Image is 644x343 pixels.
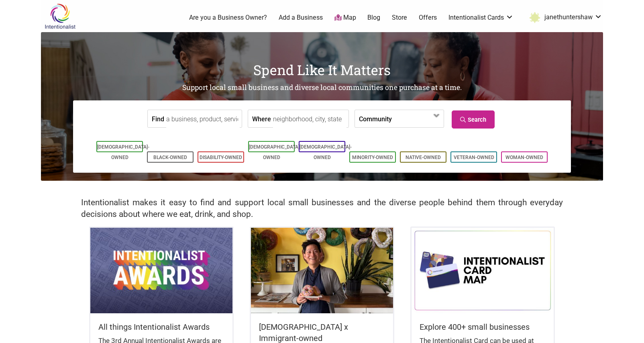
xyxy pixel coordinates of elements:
a: [DEMOGRAPHIC_DATA]-Owned [249,144,301,160]
label: Find [152,110,164,127]
a: Offers [419,13,437,22]
img: Intentionalist Card Map [412,228,554,313]
h5: Explore 400+ small businesses [420,321,546,333]
a: Minority-Owned [352,155,393,160]
label: Community [359,110,392,127]
a: [DEMOGRAPHIC_DATA]-Owned [97,144,149,160]
input: neighborhood, city, state [273,110,346,128]
img: King Donuts - Hong Chhuor [251,228,393,313]
a: Black-Owned [153,155,187,160]
h1: Spend Like It Matters [41,60,603,80]
a: Intentionalist Cards [448,13,514,22]
a: Are you a Business Owner? [189,13,267,22]
h2: Support local small business and diverse local communities one purchase at a time. [41,83,603,93]
a: Add a Business [279,13,323,22]
a: Veteran-Owned [454,155,494,160]
a: janethuntershaw [525,10,602,25]
h5: All things Intentionalist Awards [98,321,224,333]
a: Search [452,110,495,129]
label: Where [252,110,271,127]
a: [DEMOGRAPHIC_DATA]-Owned [300,144,352,160]
img: Intentionalist [41,3,79,29]
a: Store [392,13,407,22]
img: Intentionalist Awards [90,228,232,313]
a: Woman-Owned [505,155,543,160]
a: Blog [367,13,380,22]
h2: Intentionalist makes it easy to find and support local small businesses and the diverse people be... [81,197,563,220]
input: a business, product, service [166,110,240,128]
a: Map [334,13,356,22]
a: Disability-Owned [200,155,242,160]
a: Native-Owned [406,155,441,160]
